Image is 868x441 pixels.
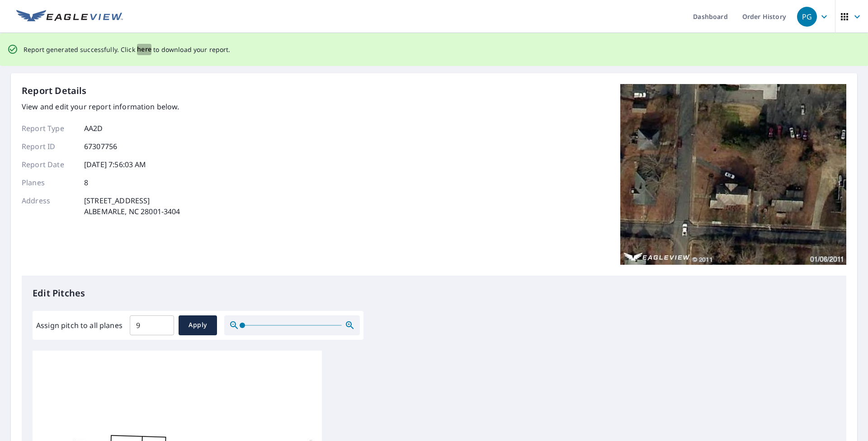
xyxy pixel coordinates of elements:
div: PG [797,7,817,27]
img: EV Logo [16,10,123,23]
input: 00.0 [130,313,174,338]
p: [STREET_ADDRESS] ALBEMARLE, NC 28001-3404 [84,195,180,217]
img: Top image [620,84,846,265]
p: Report Details [22,84,87,98]
p: Edit Pitches [33,286,835,300]
p: [DATE] 7:56:03 AM [84,159,146,170]
p: Report ID [22,141,76,152]
p: View and edit your report information below. [22,101,180,112]
button: here [137,44,152,55]
p: Report Date [22,159,76,170]
p: Report Type [22,123,76,134]
p: AA2D [84,123,103,134]
label: Assign pitch to all planes [36,320,123,331]
p: 67307756 [84,141,117,152]
p: 8 [84,177,88,188]
button: Apply [179,315,217,335]
p: Report generated successfully. Click to download your report. [24,44,231,55]
p: Planes [22,177,76,188]
p: Address [22,195,76,217]
span: Apply [186,319,210,331]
